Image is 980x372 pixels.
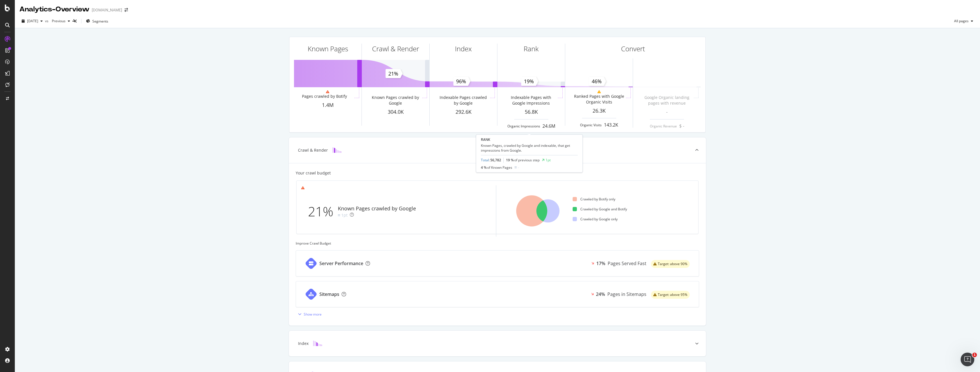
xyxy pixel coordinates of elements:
div: Indexable Pages crawled by Google [438,95,489,106]
span: 1 [972,353,977,357]
div: Known Pages crawled by Google [370,95,421,106]
div: Indexable Pages with Google Impressions [505,95,556,106]
div: Crawl & Render [298,147,328,153]
div: Your crawl budget [296,170,331,176]
a: Server Performance17%Pages Served Fastwarning label [296,250,699,277]
div: Index [298,341,309,346]
span: Target: above 95% [658,293,687,296]
div: Pages in Sitemaps [607,291,646,298]
span: All pages [952,19,969,23]
div: 1pt [546,158,551,162]
div: 24% [596,291,605,298]
img: block-icon [313,341,322,346]
div: Analytics - Overview [19,5,89,14]
div: Improve Crawl Budget [296,241,699,246]
div: 292.6K [430,108,497,116]
button: Segments [84,17,111,26]
button: [DATE] [19,17,45,26]
div: Sitemaps [319,291,339,298]
div: Known Pages crawled by Google [338,205,416,212]
div: 56.8K [497,108,565,116]
div: 24.6M [542,123,555,129]
div: - [518,165,519,170]
span: Segments [92,19,108,24]
button: Previous [50,17,72,26]
div: 304.0K [362,108,429,116]
div: 17% [596,260,605,267]
div: RANK [481,137,578,142]
div: 21% [308,202,338,221]
div: warning label [651,260,690,268]
div: 19 % [506,158,540,162]
div: warning label [651,291,690,299]
a: Sitemaps24%Pages in Sitemapswarning label [296,281,699,307]
div: Crawled by Botify only [573,197,615,202]
div: Server Performance [319,260,363,267]
span: vs [45,19,50,23]
div: Known Pages, crawled by Google and indexable, that get impressions from Google. [481,143,578,153]
div: Crawled by Google only [573,217,618,221]
span: of previous step [514,158,540,162]
div: Rank [524,44,539,54]
div: 1.4M [294,101,362,109]
div: [DOMAIN_NAME] [92,7,122,13]
button: Show more [296,310,322,319]
div: Crawl & Render [372,44,419,54]
img: Equal [514,166,517,168]
div: Known Pages [308,44,348,54]
div: : [481,158,501,162]
div: Crawled by Google and Botify [573,207,627,212]
div: 4 % [481,165,512,170]
div: arrow-right-arrow-left [124,8,128,12]
span: of Known Pages [487,165,512,170]
span: 2025 Sep. 4th [27,19,38,23]
span: Previous [50,19,66,23]
span: 56,782 [490,158,501,162]
div: Pages crawled by Botify [302,93,347,99]
img: block-icon [332,147,342,153]
a: Total [481,158,489,162]
button: All pages [952,17,975,26]
div: Show more [304,312,322,317]
div: 1pt [341,212,348,218]
img: Equal [338,214,340,216]
div: Organic Impressions [507,124,540,129]
iframe: Intercom live chat [961,353,974,366]
div: Index [455,44,472,54]
div: Pages Served Fast [608,260,646,267]
span: Target: above 90% [658,262,687,266]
